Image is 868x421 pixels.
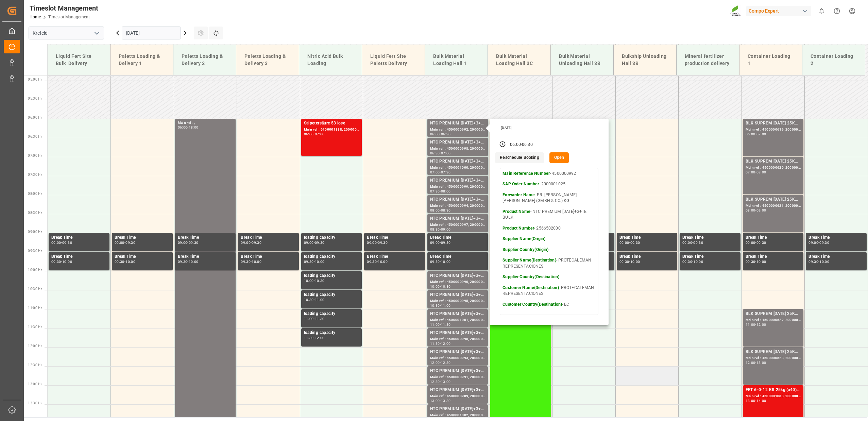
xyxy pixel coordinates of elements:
div: 09:30 [756,241,766,244]
div: Main ref : 4500000997, 2000001025 [430,222,486,228]
div: - [187,241,188,244]
div: Main ref : 4500000619, 2000000565 [746,127,801,133]
div: NTC PREMIUM [DATE]+3+TE BULK [430,158,486,165]
p: - 2000001025 [503,181,596,187]
div: FET 6-0-12 KR 25kg (x40) EN;FET 6-0-12 KR 25kgx40 DE,AT,FR,ES,IT [746,387,801,393]
p: - [503,274,596,280]
div: Main ref : 4500001000, 2000001025 [430,165,486,171]
div: loading capacity [304,291,359,298]
button: open menu [91,28,102,38]
div: 09:30 [189,241,199,244]
div: 12:00 [756,323,766,326]
div: 06:00 [430,133,440,136]
div: 08:30 [430,228,440,231]
div: - [187,260,188,263]
div: NTC PREMIUM [DATE]+3+TE BULK [430,387,486,393]
div: - [440,285,441,288]
div: 10:00 [252,260,261,263]
div: NTC PREMIUM [DATE]+3+TE BULK [430,139,486,146]
div: Break Time [115,234,170,241]
div: 18:00 [189,126,199,129]
div: 09:00 [304,241,314,244]
div: - [440,171,441,174]
div: Break Time [430,234,486,241]
div: Main ref : 4500000990, 2000001025 [430,279,486,285]
div: 07:00 [441,152,451,155]
span: 13:30 Hr [28,401,42,405]
div: Main ref : 4500001001, 2000001025 [430,317,486,323]
p: - EC [503,302,596,308]
div: - [692,260,693,263]
span: 09:30 Hr [28,249,42,253]
div: Break Time [241,253,296,260]
div: 07:00 [746,171,755,174]
div: Main ref : 4500001083, 2000001103 [746,393,801,399]
div: NTC PREMIUM [DATE]+3+TE BULK [430,406,486,412]
div: NTC PREMIUM [DATE]+3+TE BULK [430,272,486,279]
div: BLK SUPREM [DATE] 25KG (x42) INT MTO [746,349,801,355]
div: Mineral fertilizer production delivery [682,50,734,70]
div: 09:30 [62,241,72,244]
div: 13:30 [441,399,451,402]
div: 09:30 [315,241,325,244]
span: 05:00 Hr [28,78,42,81]
div: 09:00 [51,241,61,244]
div: 09:00 [178,241,188,244]
div: 10:00 [378,260,388,263]
div: - [314,336,315,339]
div: Timeslot Management [30,3,98,13]
div: 09:30 [367,260,377,263]
div: 09:30 [819,241,829,244]
div: Break Time [178,234,233,241]
span: 07:30 Hr [28,173,42,176]
div: Main ref : 4500000995, 2000001025 [430,298,486,304]
div: 10:00 [819,260,829,263]
div: 13:00 [746,399,755,402]
div: - [692,241,693,244]
div: - [314,260,315,263]
div: - [314,317,315,320]
div: Main ref : 4500000620, 2000000565 [746,165,801,171]
div: 09:30 [51,260,61,263]
div: - [818,241,819,244]
div: - [251,260,252,263]
div: Paletts Loading & Delivery 1 [116,50,168,70]
strong: Supplier Name(Origin) [503,236,545,241]
p: - [503,236,596,242]
div: Main ref : 4500000996, 2000001025 [430,336,486,342]
div: NTC PREMIUM [DATE]+3+TE BULK [430,310,486,317]
span: 10:30 Hr [28,287,42,291]
div: Break Time [619,234,675,241]
strong: Product Number [503,226,534,231]
div: 08:00 [441,190,451,193]
div: 08:00 [430,209,440,212]
a: Home [30,15,41,19]
div: - [314,298,315,301]
div: 12:00 [430,361,440,364]
div: Break Time [809,253,864,260]
div: 09:30 [682,260,692,263]
div: 12:30 [430,380,440,383]
div: 07:30 [441,171,451,174]
div: Container Loading 2 [808,50,860,70]
div: 13:00 [756,361,766,364]
div: Main ref : 4500000621, 2000000565 [746,203,801,209]
div: 07:00 [756,133,766,136]
div: - [377,260,378,263]
div: - [377,241,378,244]
div: - [440,241,441,244]
div: 09:30 [241,260,251,263]
div: Break Time [682,253,738,260]
button: Compo Expert [746,4,814,17]
div: 10:30 [304,298,314,301]
div: 10:00 [304,279,314,282]
div: 11:00 [430,323,440,326]
div: Paletts Loading & Delivery 3 [242,50,293,70]
p: - PROTECALEMAN REPRESENTACIONES [503,285,596,297]
div: - [314,241,315,244]
span: 06:00 Hr [28,116,42,119]
div: BLK SUPREM [DATE] 25KG (x42) INT MTO [746,158,801,165]
div: 09:00 [367,241,377,244]
div: Main ref : 4500000989, 2000001025 [430,393,486,399]
div: loading capacity [304,330,359,336]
